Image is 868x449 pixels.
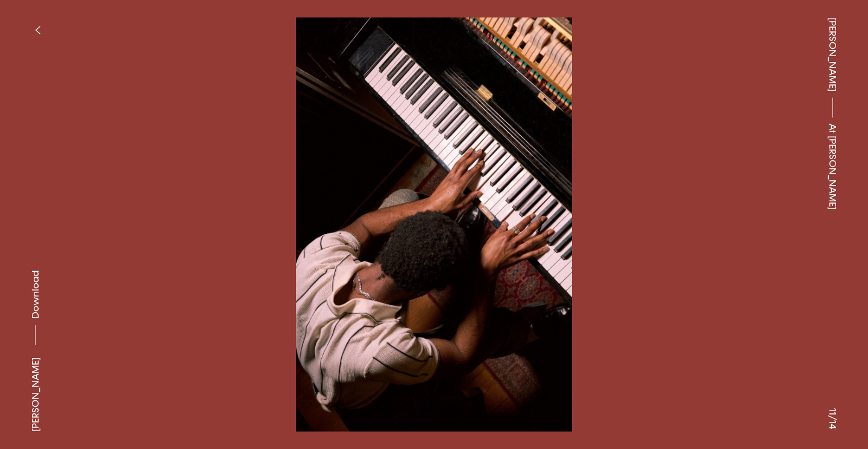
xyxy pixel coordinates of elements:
[825,124,840,210] span: At [PERSON_NAME]
[28,271,43,351] button: Download asset
[28,357,43,432] div: [PERSON_NAME]
[30,271,42,319] span: Download
[825,17,840,92] a: [PERSON_NAME]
